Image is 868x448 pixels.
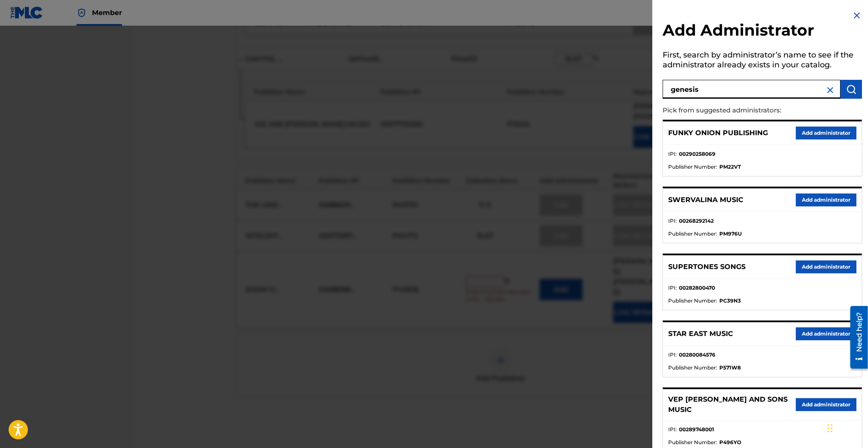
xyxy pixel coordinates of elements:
strong: P571W8 [719,364,741,372]
p: FUNKY ONION PUBLISHING [668,128,768,138]
p: VEP [PERSON_NAME] AND SONS MUSIC [668,394,796,415]
img: close [825,85,835,95]
p: SUPERTONES SONGS [668,262,746,272]
span: IPI : [668,426,677,433]
img: Search Works [846,84,856,94]
span: IPI : [668,217,677,225]
p: SWERVALINA MUSIC [668,195,743,205]
strong: 00290258069 [679,150,715,158]
iframe: Chat Widget [825,407,868,448]
button: Add administrator [796,260,856,273]
img: Top Rightsholder [76,8,87,18]
strong: 00268292142 [679,217,714,225]
strong: P496YO [719,439,741,446]
span: Publisher Number : [668,364,717,372]
strong: PC39N3 [719,297,741,305]
strong: PM976U [719,230,742,238]
h5: First, search by administrator’s name to see if the administrator already exists in your catalog. [663,48,862,75]
div: Drag [828,415,833,441]
img: MLC Logo [10,6,43,19]
iframe: Resource Center [844,303,868,372]
button: Add administrator [796,127,856,139]
span: IPI : [668,150,677,158]
button: Add administrator [796,327,856,340]
strong: 00289748001 [679,426,714,433]
p: STAR EAST MUSIC [668,329,733,339]
span: Publisher Number : [668,439,717,446]
button: Add administrator [796,398,856,411]
strong: PM22VT [719,163,741,171]
span: Publisher Number : [668,163,717,171]
span: Publisher Number : [668,297,717,305]
strong: 00280084576 [679,351,715,359]
h2: Add Administrator [663,21,862,42]
strong: 00282800470 [679,284,715,292]
span: IPI : [668,351,677,359]
span: IPI : [668,284,677,292]
span: Member [92,8,122,18]
button: Add administrator [796,194,856,206]
p: Pick from suggested administrators: [663,101,813,120]
span: Publisher Number : [668,230,717,238]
